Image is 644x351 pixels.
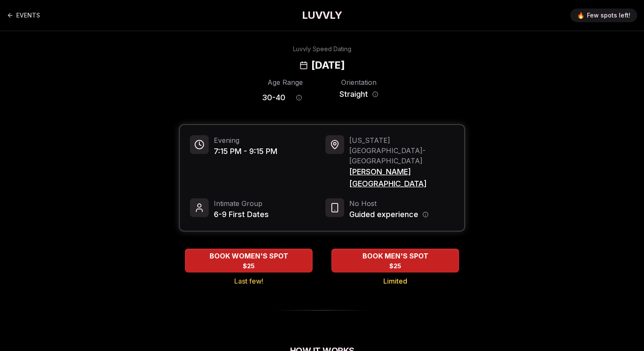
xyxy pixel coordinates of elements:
a: LUVVLY [302,9,342,22]
span: Guided experience [349,209,418,220]
button: BOOK MEN'S SPOT - Limited [331,249,459,273]
button: Age range information [290,88,308,107]
span: 🔥 [577,11,584,20]
span: 30 - 40 [262,92,285,104]
h2: [DATE] [311,58,345,72]
span: 7:15 PM - 9:15 PM [214,145,277,157]
span: No Host [349,198,428,209]
span: Limited [383,276,407,286]
span: Intimate Group [214,198,269,209]
button: Host information [423,212,428,218]
span: $25 [389,262,401,270]
span: [US_STATE][GEOGRAPHIC_DATA] - [GEOGRAPHIC_DATA] [349,135,454,166]
span: BOOK MEN'S SPOT [361,251,430,261]
span: Last few! [234,276,263,286]
span: $25 [243,262,255,270]
button: BOOK WOMEN'S SPOT - Last few! [185,249,313,273]
div: Age Range [262,77,308,87]
span: Few spots left! [587,11,630,20]
span: Evening [214,135,277,145]
div: Orientation [336,77,382,87]
a: Back to events [7,7,40,24]
span: Straight [339,88,368,100]
div: Luvvly Speed Dating [293,45,351,53]
button: Orientation information [372,91,378,97]
span: BOOK WOMEN'S SPOT [208,251,290,261]
span: [PERSON_NAME][GEOGRAPHIC_DATA] [349,166,454,190]
span: 6-9 First Dates [214,209,269,220]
